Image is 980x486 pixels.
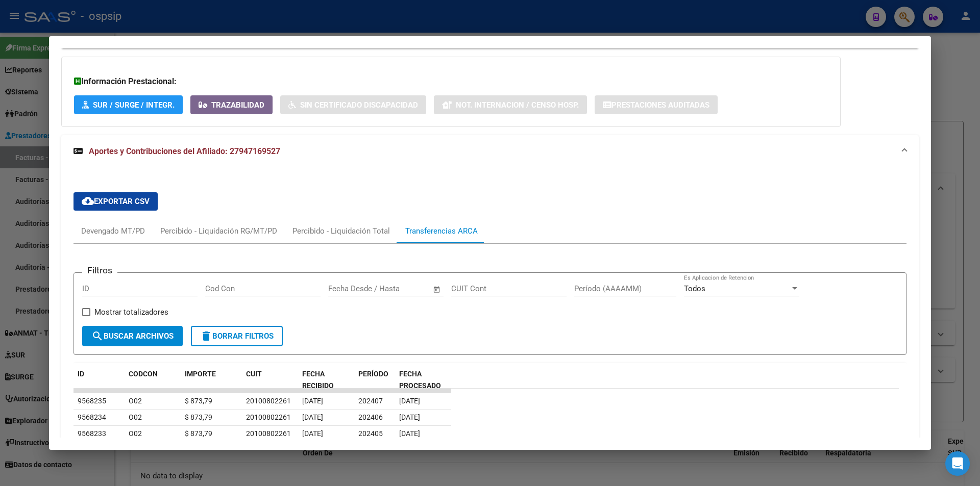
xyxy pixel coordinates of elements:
[302,429,323,438] span: [DATE]
[185,413,212,421] span: $ 873,79
[292,225,390,237] div: Percibido - Liquidación Total
[246,370,262,378] span: CUIT
[371,284,420,293] input: End date
[181,363,242,397] datatable-header-cell: IMPORTE
[82,197,150,206] span: Exportar CSV
[358,370,388,378] span: PERÍODO
[200,331,274,341] span: Borrar Filtros
[302,370,334,390] span: FECHA RECIBIDO
[191,326,283,346] button: Borrar Filtros
[74,95,183,114] button: SUR / SURGE / INTEGR.
[354,363,395,397] datatable-header-cell: PERÍODO
[91,330,104,342] mat-icon: search
[185,397,212,405] span: $ 873,79
[211,100,264,110] span: Trazabilidad
[82,326,183,346] button: Buscar Archivos
[185,370,216,378] span: IMPORTE
[78,413,106,421] span: 9568234
[129,429,142,438] span: O02
[81,225,145,237] div: Devengado MT/PD
[73,192,158,211] button: Exportar CSV
[328,284,361,293] input: Start date
[298,363,354,397] datatable-header-cell: FECHA RECIBIDO
[91,331,174,341] span: Buscar Archivos
[302,397,323,405] span: [DATE]
[246,428,291,440] div: 20100802261
[358,429,383,438] span: 202405
[82,265,117,276] h3: Filtros
[61,135,919,168] mat-expansion-panel-header: Aportes y Contribuciones del Afiliado: 27947169527
[395,363,451,397] datatable-header-cell: FECHA PROCESADO
[300,100,418,110] span: Sin Certificado Discapacidad
[93,100,175,110] span: SUR / SURGE / INTEGR.
[129,413,142,421] span: O02
[434,95,587,114] button: Not. Internacion / Censo Hosp.
[94,306,168,318] span: Mostrar totalizadores
[684,284,705,293] span: Todos
[78,429,106,438] span: 9568233
[185,429,212,438] span: $ 873,79
[242,363,298,397] datatable-header-cell: CUIT
[82,195,94,207] mat-icon: cloud_download
[200,330,212,342] mat-icon: delete
[358,413,383,421] span: 202406
[358,397,383,405] span: 202407
[246,412,291,423] div: 20100802261
[280,95,426,114] button: Sin Certificado Discapacidad
[302,413,323,421] span: [DATE]
[129,370,158,378] span: CODCON
[595,95,718,114] button: Prestaciones Auditadas
[456,100,579,110] span: Not. Internacion / Censo Hosp.
[399,429,420,438] span: [DATE]
[945,451,970,476] div: Open Intercom Messenger
[74,75,828,88] h3: Información Prestacional:
[89,146,280,156] span: Aportes y Contribuciones del Afiliado: 27947169527
[399,397,420,405] span: [DATE]
[611,100,709,110] span: Prestaciones Auditadas
[160,225,277,237] div: Percibido - Liquidación RG/MT/PD
[399,413,420,421] span: [DATE]
[129,397,142,405] span: O02
[399,370,441,390] span: FECHA PROCESADO
[190,95,273,114] button: Trazabilidad
[78,370,84,378] span: ID
[73,363,125,397] datatable-header-cell: ID
[405,225,478,237] div: Transferencias ARCA
[78,397,106,405] span: 9568235
[431,284,443,295] button: Open calendar
[125,363,160,397] datatable-header-cell: CODCON
[246,395,291,407] div: 20100802261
